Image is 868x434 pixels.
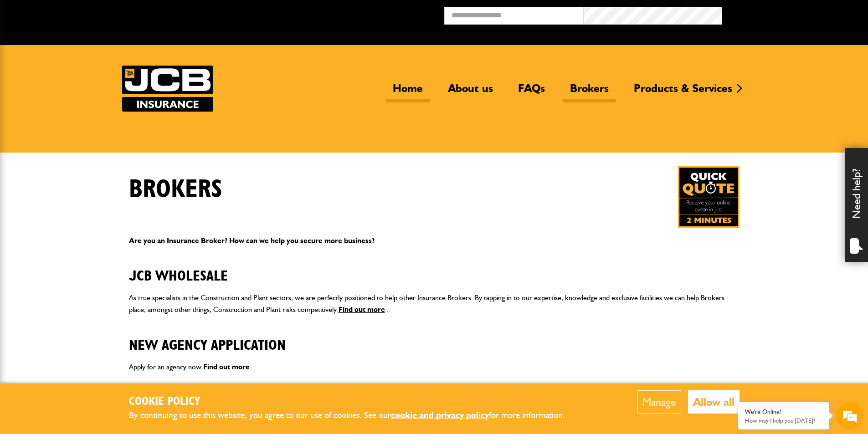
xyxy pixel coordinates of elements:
p: How may I help you today? [745,417,822,424]
p: As true specialists in the Construction and Plant sectors, we are perfectly positioned to help ot... [129,292,740,315]
a: Find out more [203,363,250,371]
a: About us [441,82,500,102]
p: Are you an Insurance Broker? How can we help you secure more business? [129,235,740,247]
a: Get your insurance quote in just 2-minutes [678,166,740,228]
button: Allow all [688,390,740,414]
a: Products & Services [627,82,739,102]
p: Apply for an agency now. ... [129,361,740,373]
h1: Brokers [129,174,222,205]
a: FAQs [511,82,552,102]
h2: Cookie Policy [129,395,580,409]
p: By continuing to use this website, you agree to our use of cookies. See our for more information. [129,408,580,423]
div: Need help? [845,148,868,262]
a: JCB Insurance Services [122,66,213,112]
div: We're Online! [745,408,822,416]
h2: New Agency Application [129,323,740,354]
a: Brokers [563,82,616,102]
a: Find out more [339,305,385,314]
h2: JCB Wholesale [129,254,740,285]
img: JCB Insurance Services logo [122,66,213,112]
button: Broker Login [722,7,861,21]
button: Manage [637,390,681,414]
h2: Our Products [129,380,740,411]
img: Quick Quote [678,166,740,228]
a: cookie and privacy policy [391,410,489,420]
a: Home [386,82,430,102]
